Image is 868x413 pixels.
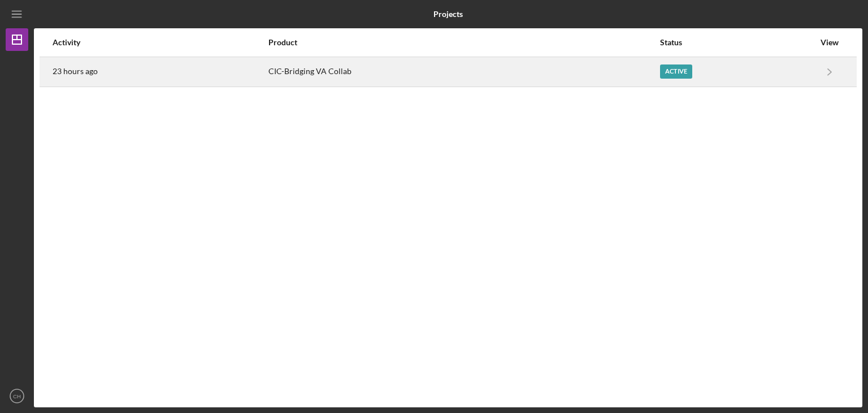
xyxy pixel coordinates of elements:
b: Projects [433,10,463,19]
div: CIC-Bridging VA Collab [268,58,659,86]
div: Product [268,38,659,47]
button: CH [6,385,28,407]
time: 2025-09-02 16:03 [53,67,98,76]
div: View [815,38,844,47]
div: Status [660,38,814,47]
text: CH [13,393,21,399]
div: Activity [53,38,267,47]
div: Active [660,64,692,79]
